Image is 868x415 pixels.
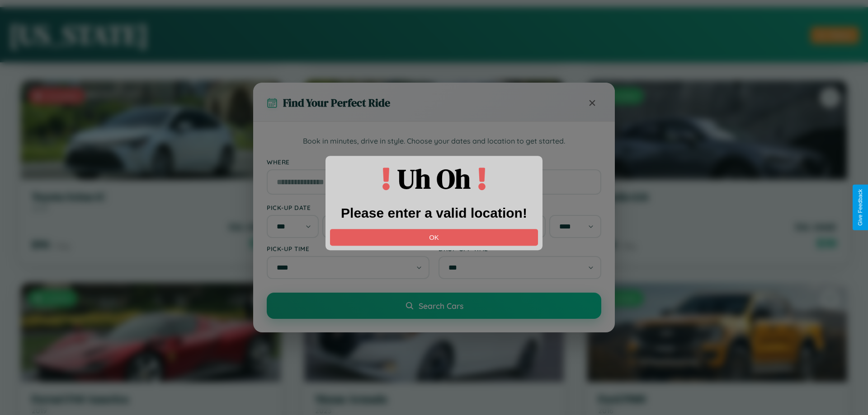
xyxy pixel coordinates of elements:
span: Search Cars [419,301,463,311]
p: Book in minutes, drive in style. Choose your dates and location to get started. [267,135,601,147]
label: Where [267,158,601,166]
label: Drop-off Time [439,245,601,252]
label: Pick-up Time [267,245,429,252]
label: Pick-up Date [267,204,429,211]
label: Drop-off Date [439,204,601,211]
h3: Find Your Perfect Ride [283,95,390,110]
